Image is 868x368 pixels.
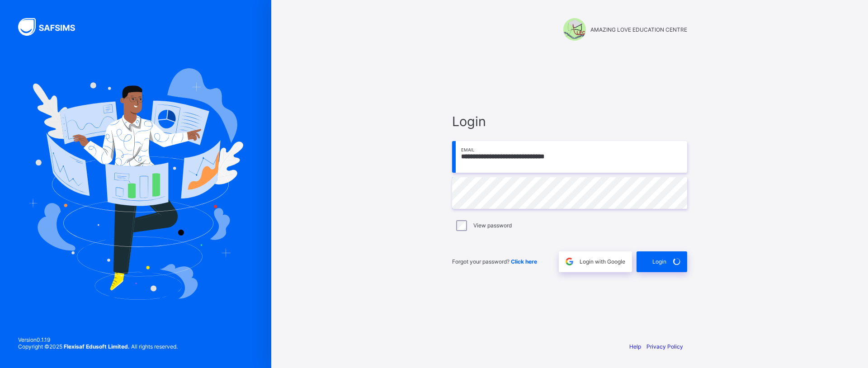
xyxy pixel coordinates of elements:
[590,26,687,33] span: AMAZING LOVE EDUCATION CENTRE
[511,258,537,265] a: Click here
[452,258,537,265] span: Forgot your password?
[452,113,687,129] span: Login
[473,222,512,229] label: View password
[18,18,86,36] img: SAFSIMS Logo
[652,258,666,265] span: Login
[64,343,130,350] strong: Flexisaf Edusoft Limited.
[629,343,641,350] a: Help
[28,68,243,300] img: Hero Image
[646,343,683,350] a: Privacy Policy
[564,256,575,267] img: google.396cfc9801f0270233282035f929180a.svg
[580,258,625,265] span: Login with Google
[18,343,178,350] span: Copyright © 2025 All rights reserved.
[18,336,178,343] span: Version 0.1.19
